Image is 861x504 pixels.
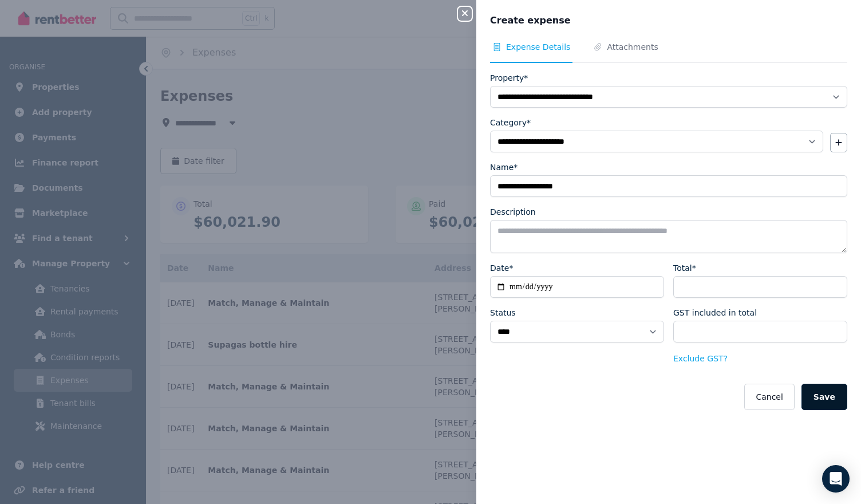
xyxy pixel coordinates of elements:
[801,384,847,410] button: Save
[490,117,531,128] label: Category*
[673,353,728,364] button: Exclude GST?
[490,41,847,63] nav: Tabs
[607,41,658,53] span: Attachments
[506,41,570,53] span: Expense Details
[490,307,516,318] label: Status
[673,262,696,274] label: Total*
[822,465,850,493] div: Open Intercom Messenger
[673,307,757,318] label: GST included in total
[490,72,528,84] label: Property*
[490,14,571,27] span: Create expense
[490,206,536,218] label: Description
[490,262,513,274] label: Date*
[490,162,518,173] label: Name*
[744,384,794,410] button: Cancel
